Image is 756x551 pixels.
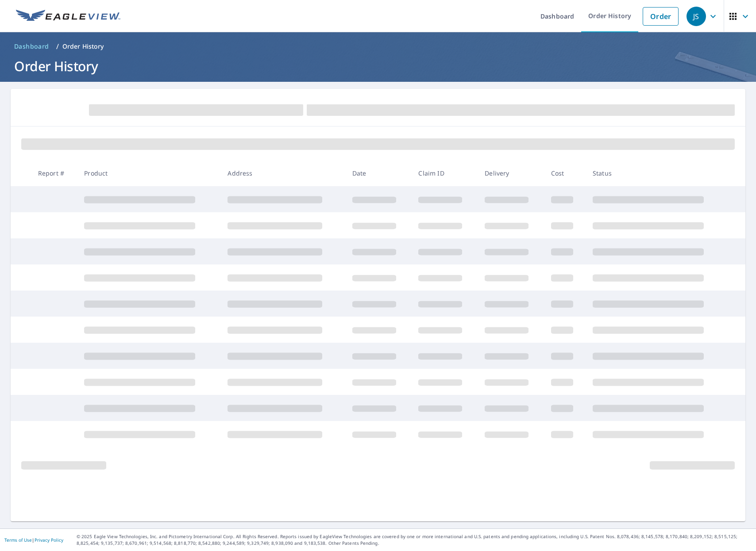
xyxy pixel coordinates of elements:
[687,7,706,26] div: JS
[35,537,63,543] a: Privacy Policy
[14,42,49,51] span: Dashboard
[411,160,478,186] th: Claim ID
[4,537,32,543] a: Terms of Use
[643,7,679,26] a: Order
[11,39,53,54] a: Dashboard
[544,160,586,186] th: Cost
[220,160,345,186] th: Address
[77,160,220,186] th: Product
[478,160,544,186] th: Delivery
[62,42,104,51] p: Order History
[4,537,63,543] p: |
[11,39,745,54] nav: breadcrumb
[586,160,729,186] th: Status
[56,41,59,52] li: /
[16,10,120,23] img: EV Logo
[77,533,752,547] p: © 2025 Eagle View Technologies, Inc. and Pictometry International Corp. All Rights Reserved. Repo...
[31,160,77,186] th: Report #
[345,160,412,186] th: Date
[11,57,745,75] h1: Order History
